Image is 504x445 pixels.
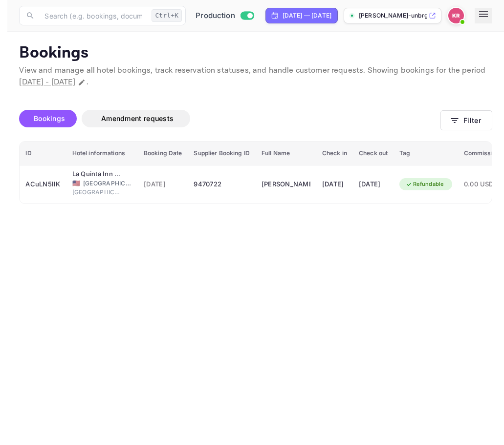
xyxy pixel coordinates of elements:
[359,11,427,20] p: [PERSON_NAME]-unbrg.[PERSON_NAME]...
[25,177,60,192] div: ACuLN5IIK
[196,10,235,21] span: Production
[152,9,182,22] div: Ctrl+K
[316,142,353,165] th: Check in
[19,65,492,88] p: View and manage all hotel bookings, track reservation statuses, and handle customer requests. Sho...
[194,177,249,192] div: 9470722
[34,114,65,122] span: Bookings
[322,177,347,192] div: [DATE]
[138,142,188,165] th: Booking Date
[19,43,492,63] p: Bookings
[283,11,331,20] div: [DATE] — [DATE]
[353,142,394,165] th: Check out
[394,142,458,165] th: Tag
[440,110,492,130] button: Filter
[359,177,388,192] div: [DATE]
[72,180,80,186] span: United States of America
[262,177,310,192] div: Clifford Hathaway
[19,110,440,127] div: account-settings tabs
[101,114,174,122] span: Amendment requests
[77,78,87,87] button: Change date range
[192,10,258,21] div: Switch to Sandbox mode
[399,178,450,190] div: Refundable
[256,142,316,165] th: Full Name
[188,142,255,165] th: Supplier Booking ID
[39,6,148,25] input: Search (e.g. bookings, documentation)
[19,77,75,87] span: [DATE] - [DATE]
[66,142,138,165] th: Hotel informations
[72,188,121,197] span: [GEOGRAPHIC_DATA][PERSON_NAME]
[83,179,132,188] span: [GEOGRAPHIC_DATA]
[144,179,182,190] span: [DATE]
[448,8,464,23] img: Kobus Roux
[72,169,121,179] div: La Quinta Inn & Suites by Wyndham Rancho Cordova Sacramento
[464,179,500,190] span: 0.00 USD
[20,142,66,165] th: ID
